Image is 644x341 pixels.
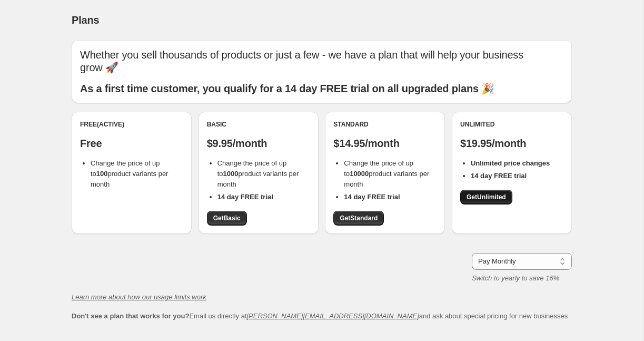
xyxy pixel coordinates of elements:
div: Unlimited [460,120,563,129]
p: $19.95/month [460,137,563,150]
span: Get Unlimited [467,193,506,201]
b: 100 [96,170,108,178]
div: Standard [333,120,437,129]
span: Change the price of up to product variants per month [91,159,168,188]
b: 14 day FREE trial [471,172,527,180]
a: GetStandard [333,211,384,226]
b: 10000 [350,170,369,178]
a: Learn more about how our usage limits work [72,293,206,301]
a: GetBasic [207,211,247,226]
span: Plans [72,14,99,26]
b: Unlimited price changes [471,159,550,167]
p: Whether you sell thousands of products or just a few - we have a plan that will help your busines... [80,48,563,74]
p: $9.95/month [207,137,310,150]
a: GetUnlimited [460,190,512,204]
b: As a first time customer, you qualify for a 14 day FREE trial on all upgraded plans 🎉 [80,83,494,94]
span: Get Standard [340,214,378,222]
span: Email us directly at and ask about special pricing for new businesses [72,312,568,320]
span: Change the price of up to product variants per month [217,159,299,188]
a: [PERSON_NAME][EMAIL_ADDRESS][DOMAIN_NAME] [247,312,419,320]
b: 14 day FREE trial [217,193,273,201]
p: Free [80,137,183,150]
div: Basic [207,120,310,129]
div: Free (Active) [80,120,183,129]
b: Don't see a plan that works for you? [72,312,189,320]
b: 1000 [223,170,239,178]
p: $14.95/month [333,137,437,150]
span: Get Basic [213,214,241,222]
i: Switch to yearly to save 16% [472,274,559,282]
b: 14 day FREE trial [344,193,400,201]
span: Change the price of up to product variants per month [344,159,429,188]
